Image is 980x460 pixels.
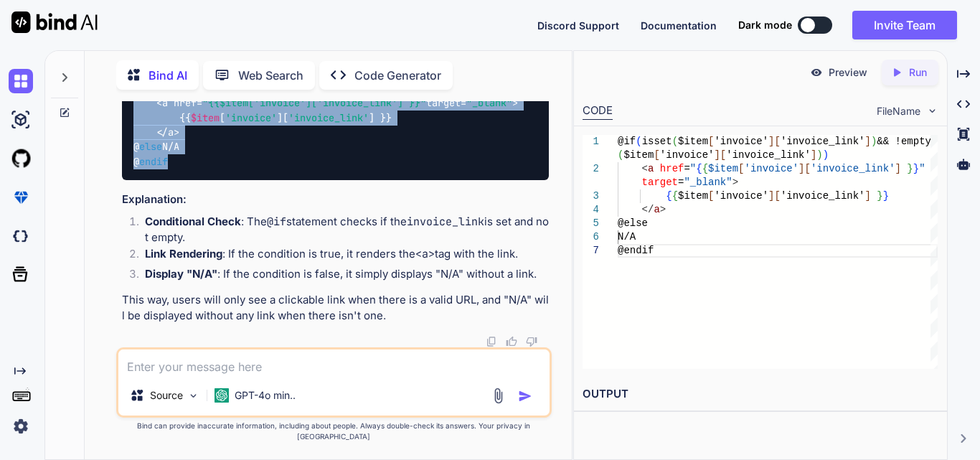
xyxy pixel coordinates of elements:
span: @else [618,217,648,229]
span: N/A [618,231,636,243]
span: } [907,163,913,174]
p: Code Generator [354,67,441,84]
span: target [642,177,678,188]
div: 3 [583,189,599,203]
span: } [883,190,889,202]
span: } [877,190,882,202]
span: endif [139,155,168,168]
span: "{{ ['invoice']['invoice_link'] }}" [202,96,426,109]
span: ) [823,149,829,161]
span: ] [865,136,871,147]
p: Web Search [238,67,303,84]
span: ] [865,190,871,202]
span: 'invoice' [714,190,768,202]
img: like [506,336,517,347]
span: [ [708,136,714,147]
span: $item [191,111,220,124]
li: : If the condition is false, it simply displays "N/A" without a link. [133,266,549,286]
img: dislike [526,336,537,347]
img: premium [9,185,33,210]
code: @if [267,215,286,229]
img: Bind AI [11,11,98,33]
span: > [732,177,738,188]
span: ] [895,163,901,174]
span: $item [623,149,654,161]
span: Dark mode [738,18,792,32]
span: ] [768,190,774,202]
span: 'invoice' [745,163,799,174]
span: ( [636,136,641,147]
span: 'invoice_link' [726,149,811,161]
span: { [672,190,678,202]
span: href [660,163,684,174]
span: [ [654,149,659,161]
img: icon [518,389,532,403]
img: githubLight [9,146,33,171]
span: isset [642,136,672,147]
span: Documentation [641,19,717,32]
div: 6 [583,230,599,244]
code: <a> [415,247,435,261]
span: { [696,163,702,174]
p: Preview [829,65,867,80]
div: 2 [583,162,599,176]
span: @if [618,136,636,147]
span: a [654,204,659,215]
span: [ [738,163,744,174]
span: $item [708,163,738,174]
span: < [642,163,648,174]
p: This way, users will only see a clickable link when there is a valid URL, and "N/A" will be displ... [122,292,549,324]
span: 'invoice' [225,111,277,124]
span: > [660,204,666,215]
img: GPT-4o mini [215,388,229,403]
h3: Explanation: [122,192,549,208]
img: copy [486,336,497,347]
span: "_blank" [684,177,732,188]
img: ai-studio [9,108,33,132]
strong: Link Rendering [145,247,222,260]
img: darkCloudIdeIcon [9,224,33,248]
img: preview [810,66,823,79]
span: } [913,163,919,174]
span: [ [775,190,781,202]
span: 'invoice' [714,136,768,147]
span: ( [672,136,678,147]
span: " [919,163,925,174]
span: @endif [618,245,654,256]
span: ] [714,149,720,161]
strong: Display "N/A" [145,267,217,281]
li: : The statement checks if the is set and not empty. [133,214,549,246]
img: settings [9,414,33,438]
span: { [666,190,672,202]
div: 5 [583,217,599,230]
span: 'invoice_link' [811,163,895,174]
span: $item [678,136,708,147]
span: FileName [877,104,920,118]
p: Run [909,65,927,80]
img: Pick Models [187,390,199,402]
span: else [139,141,162,154]
span: && !empty [877,136,931,147]
span: a [648,163,654,174]
div: 7 [583,244,599,258]
span: ] [811,149,816,161]
span: $item [678,190,708,202]
span: ] [798,163,804,174]
img: chevron down [926,105,938,117]
h2: OUTPUT [574,377,947,411]
div: 4 [583,203,599,217]
code: invoice_link [407,215,484,229]
button: Invite Team [852,11,957,39]
button: Discord Support [537,18,619,33]
p: Source [150,388,183,403]
img: attachment [490,388,507,404]
span: 'invoice_link' [781,136,865,147]
span: $item [220,96,248,109]
span: [ [720,149,726,161]
span: 'invoice_link' [288,111,369,124]
code: @ ( ( [ ][ ]) && ! ( [ ][ ])) <a href= target= > {{ [ ][ ] }} </a> @ N/A @ [133,66,536,169]
span: = [678,177,684,188]
span: " [690,163,696,174]
p: Bind AI [149,67,187,84]
span: { [702,163,708,174]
